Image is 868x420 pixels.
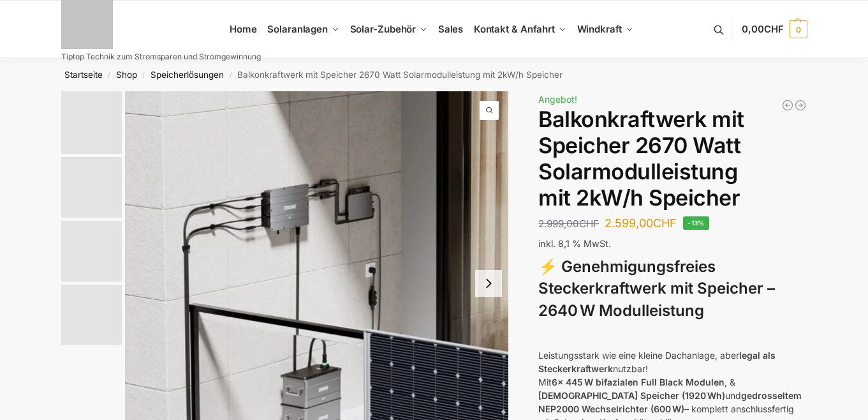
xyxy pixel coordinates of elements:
p: Tiptop Technik zum Stromsparen und Stromgewinnung [61,53,261,61]
span: Angebot! [538,94,577,105]
span: Solar-Zubehör [350,23,416,35]
span: -13% [683,216,709,230]
span: CHF [579,218,599,230]
img: Anschlusskabel-3meter_schweizer-stecker [61,285,122,345]
span: 0,00 [742,23,783,35]
h1: Balkonkraftwerk mit Speicher 2670 Watt Solarmodulleistung mit 2kW/h Speicher [538,107,807,211]
span: CHF [764,23,784,35]
a: 0,00CHF 0 [742,10,807,49]
a: 890/600 Watt Solarkraftwerk + 2,7 KW Batteriespeicher Genehmigungsfrei [781,99,794,112]
img: Anschlusskabel_MC4 [61,221,122,281]
strong: [DEMOGRAPHIC_DATA] Speicher (1920 Wh) [538,390,725,401]
a: Kontakt & Anfahrt [468,1,571,58]
a: Shop [116,70,137,80]
span: / [137,70,151,80]
span: CHF [653,216,677,230]
span: Windkraft [577,23,622,35]
bdi: 2.599,00 [605,216,677,230]
span: / [103,70,116,80]
img: Zendure-solar-flow-Batteriespeicher für Balkonkraftwerke [61,91,122,154]
nav: Breadcrumb [38,58,830,91]
a: Windkraft [571,1,638,58]
bdi: 2.999,00 [538,218,599,230]
a: Speicherlösungen [151,70,224,80]
a: Sales [432,1,468,58]
span: Kontakt & Anfahrt [474,23,555,35]
span: / [224,70,237,80]
span: inkl. 8,1 % MwSt. [538,238,611,249]
strong: 6x 445 W bifazialen Full Black Modulen [552,377,725,387]
span: Solaranlagen [267,23,328,35]
a: Solaranlagen [262,1,344,58]
a: Balkonkraftwerk 890 Watt Solarmodulleistung mit 2kW/h Zendure Speicher [794,99,807,112]
span: 0 [790,20,807,38]
span: Sales [438,23,464,35]
button: Next slide [475,270,502,297]
a: Solar-Zubehör [344,1,432,58]
a: Startseite [64,70,103,80]
h3: ⚡ Genehmigungsfreies Steckerkraftwerk mit Speicher – 2640 W Modulleistung [538,256,807,322]
img: 6 Module bificiaL [61,157,122,218]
